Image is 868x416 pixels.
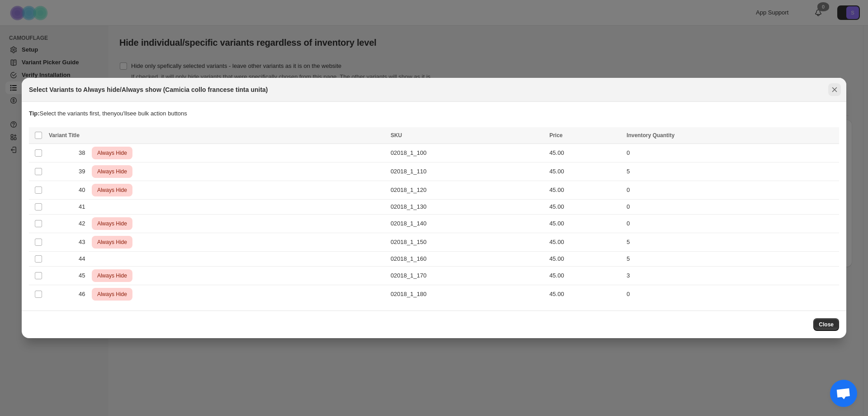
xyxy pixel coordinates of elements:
[29,110,40,117] strong: Tip:
[828,83,841,96] button: Close
[813,318,839,331] button: Close
[819,321,834,328] span: Close
[95,270,129,281] span: Always Hide
[547,144,624,163] td: 45.00
[391,132,402,139] span: SKU
[388,163,547,181] td: 02018_1_110
[624,163,839,181] td: 5
[95,289,129,300] span: Always Hide
[627,132,675,139] span: Inventory Quantity
[388,200,547,215] td: 02018_1_130
[79,202,90,211] span: 41
[388,252,547,267] td: 02018_1_160
[79,186,90,195] span: 40
[29,109,839,118] p: Select the variants first, then you'll see bulk action buttons
[547,181,624,200] td: 45.00
[388,144,547,163] td: 02018_1_100
[624,267,839,285] td: 3
[547,215,624,233] td: 45.00
[624,215,839,233] td: 0
[79,271,90,280] span: 45
[388,285,547,304] td: 02018_1_180
[624,233,839,252] td: 5
[79,167,90,176] span: 39
[547,163,624,181] td: 45.00
[95,185,129,196] span: Always Hide
[79,290,90,299] span: 46
[624,144,839,163] td: 0
[624,200,839,215] td: 0
[549,132,562,139] span: Price
[95,218,129,229] span: Always Hide
[547,285,624,304] td: 45.00
[624,181,839,200] td: 0
[95,148,129,158] span: Always Hide
[624,285,839,304] td: 0
[624,252,839,267] td: 5
[388,181,547,200] td: 02018_1_120
[79,238,90,247] span: 43
[49,132,80,139] span: Variant Title
[830,380,857,407] div: Aprire la chat
[79,148,90,158] span: 38
[547,252,624,267] td: 45.00
[547,233,624,252] td: 45.00
[95,166,129,177] span: Always Hide
[547,267,624,285] td: 45.00
[388,267,547,285] td: 02018_1_170
[79,254,90,263] span: 44
[95,237,129,248] span: Always Hide
[547,200,624,215] td: 45.00
[79,219,90,228] span: 42
[388,215,547,233] td: 02018_1_140
[388,233,547,252] td: 02018_1_150
[29,85,268,94] h2: Select Variants to Always hide/Always show (Camicia collo francese tinta unita)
